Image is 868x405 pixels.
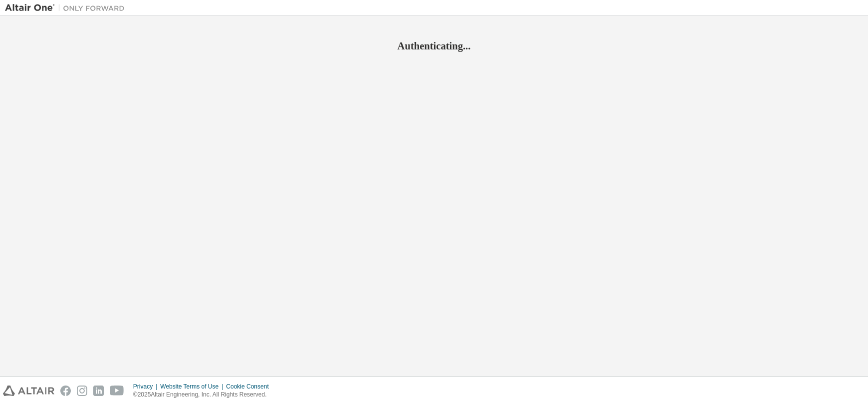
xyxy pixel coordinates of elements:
[5,3,130,13] img: Altair One
[5,39,863,52] h2: Authenticating...
[110,386,124,396] img: youtube.svg
[77,386,87,396] img: instagram.svg
[3,386,54,396] img: altair_logo.svg
[226,383,274,391] div: Cookie Consent
[160,383,226,391] div: Website Terms of Use
[133,383,160,391] div: Privacy
[60,386,71,396] img: facebook.svg
[133,391,275,399] p: © 2025 Altair Engineering, Inc. All Rights Reserved.
[93,386,104,396] img: linkedin.svg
